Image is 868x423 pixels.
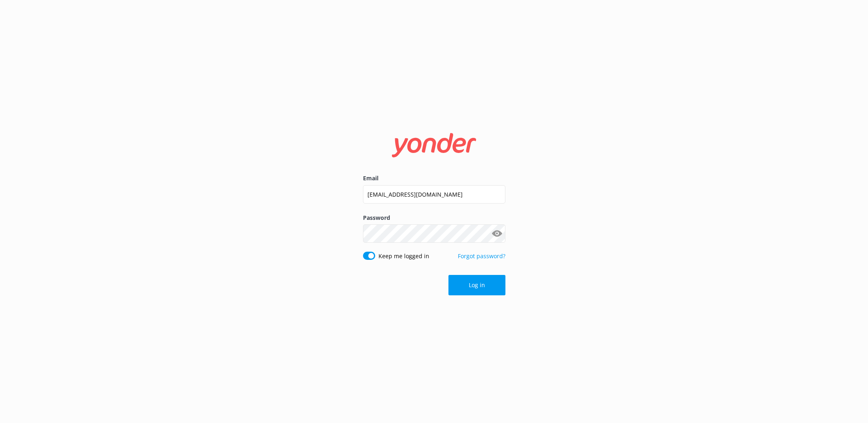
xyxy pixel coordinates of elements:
input: user@emailaddress.com [363,185,505,204]
a: Forgot password? [458,252,505,260]
button: Log in [448,275,505,295]
label: Keep me logged in [378,252,429,261]
label: Email [363,174,505,183]
button: Show password [489,226,505,242]
label: Password [363,213,505,222]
